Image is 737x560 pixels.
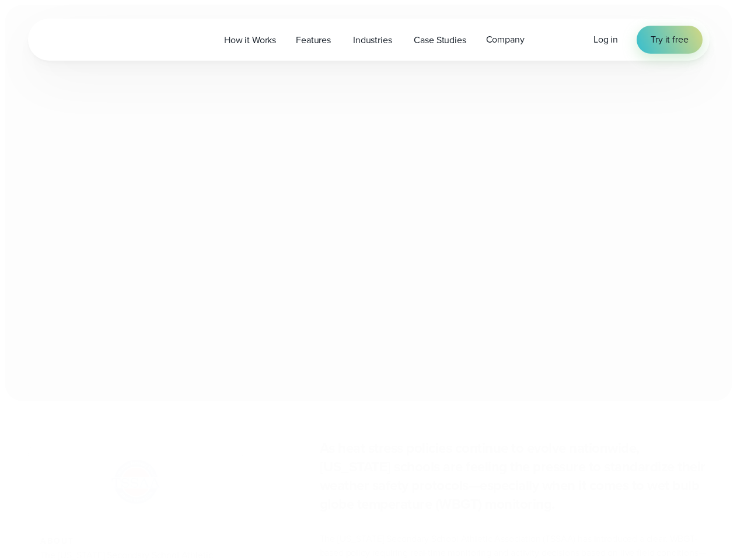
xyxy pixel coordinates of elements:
[224,33,276,47] span: How it Works
[637,26,702,54] a: Try it free
[593,33,618,47] a: Log in
[651,33,688,47] span: Try it free
[414,33,466,47] span: Case Studies
[486,33,525,47] span: Company
[353,33,392,47] span: Industries
[404,28,476,52] a: Case Studies
[593,33,618,46] span: Log in
[214,28,286,52] a: How it Works
[296,33,331,47] span: Features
